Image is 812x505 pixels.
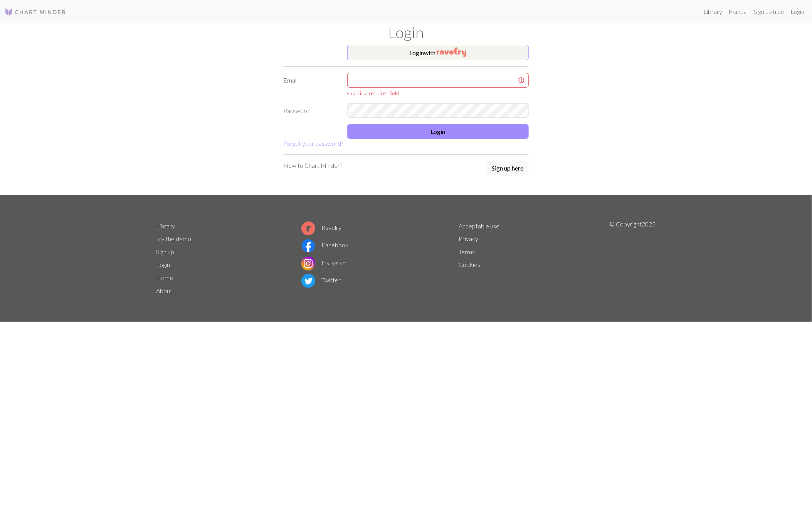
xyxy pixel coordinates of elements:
[284,140,344,147] a: Forgot your password?
[156,287,173,294] a: About
[156,274,173,281] a: Home
[279,73,343,97] label: Email
[301,221,315,235] img: Ravelry logo
[156,248,175,255] a: Sign up
[156,235,192,242] a: Try the demo
[459,222,499,230] a: Acceptable use
[301,274,315,288] img: Twitter logo
[301,241,348,248] a: Facebook
[152,23,661,42] h1: Login
[700,4,725,19] a: Library
[437,47,466,57] img: Ravelry
[301,224,341,231] a: Ravelry
[156,222,175,230] a: Library
[301,276,341,284] a: Twitter
[459,248,475,255] a: Terms
[279,103,343,118] label: Password
[301,257,315,270] img: Instagram logo
[301,259,348,266] a: Instagram
[487,161,529,176] button: Sign up here
[459,235,478,242] a: Privacy
[787,4,807,19] a: Login
[609,220,656,297] p: © Copyright 2025
[347,124,529,139] button: Login
[301,239,315,253] img: Facebook logo
[751,4,787,19] a: Sign up free
[347,45,529,60] button: Loginwith
[347,89,529,97] div: email is a required field
[487,161,529,176] a: Sign up here
[459,261,480,268] a: Cookies
[5,7,66,17] img: Logo
[156,261,170,268] a: Login
[725,4,751,19] a: Manual
[284,161,343,170] p: New to Chart Minder?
